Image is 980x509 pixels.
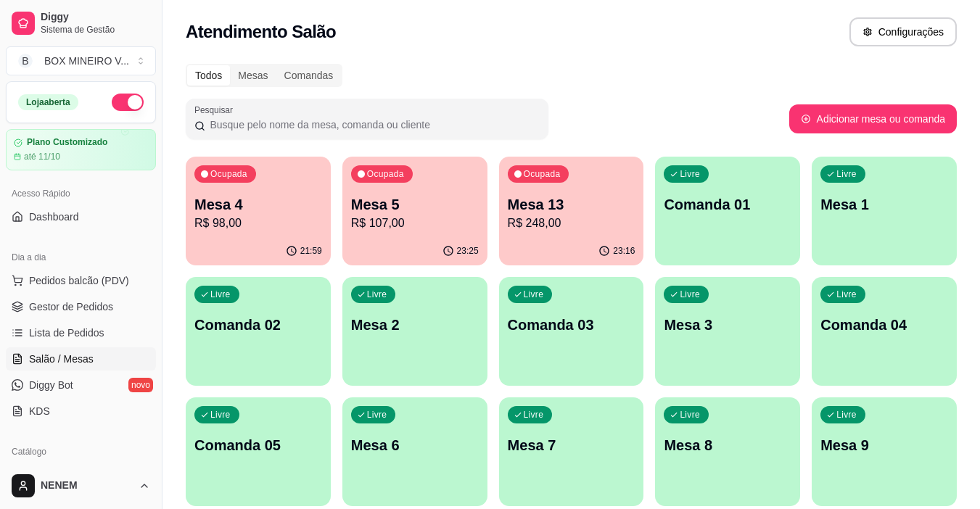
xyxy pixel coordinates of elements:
[655,277,800,386] button: LivreMesa 3
[186,397,331,506] button: LivreComanda 05
[6,129,156,170] a: Plano Customizadoaté 11/10
[210,168,247,180] p: Ocupada
[210,289,231,300] p: Livre
[6,321,156,344] a: Lista de Pedidos
[24,151,60,162] article: até 11/10
[836,289,857,300] p: Livre
[342,277,487,386] button: LivreMesa 2
[499,157,644,265] button: OcupadaMesa 13R$ 248,0023:16
[836,168,857,180] p: Livre
[6,205,156,228] a: Dashboard
[342,157,487,265] button: OcupadaMesa 5R$ 107,0023:25
[29,352,94,366] span: Salão / Mesas
[524,409,544,421] p: Livre
[205,117,540,132] input: Pesquisar
[820,315,948,335] p: Comanda 04
[6,440,156,463] div: Catálogo
[6,6,156,41] a: DiggySistema de Gestão
[849,17,957,46] button: Configurações
[508,315,635,335] p: Comanda 03
[342,397,487,506] button: LivreMesa 6
[812,157,957,265] button: LivreMesa 1
[524,289,544,300] p: Livre
[812,277,957,386] button: LivreComanda 04
[367,409,387,421] p: Livre
[18,94,78,110] div: Loja aberta
[367,168,404,180] p: Ocupada
[29,273,129,288] span: Pedidos balcão (PDV)
[508,435,635,455] p: Mesa 7
[664,435,791,455] p: Mesa 8
[29,404,50,418] span: KDS
[187,65,230,86] div: Todos
[194,315,322,335] p: Comanda 02
[789,104,957,133] button: Adicionar mesa ou comanda
[41,479,133,492] span: NENEM
[655,397,800,506] button: LivreMesa 8
[29,378,73,392] span: Diggy Bot
[680,289,700,300] p: Livre
[300,245,322,257] p: 21:59
[29,299,113,314] span: Gestor de Pedidos
[29,326,104,340] span: Lista de Pedidos
[351,315,479,335] p: Mesa 2
[210,409,231,421] p: Livre
[194,104,238,116] label: Pesquisar
[820,194,948,215] p: Mesa 1
[6,246,156,269] div: Dia a dia
[664,194,791,215] p: Comanda 01
[6,269,156,292] button: Pedidos balcão (PDV)
[6,46,156,75] button: Select a team
[6,468,156,503] button: NENEM
[194,215,322,232] p: R$ 98,00
[499,277,644,386] button: LivreComanda 03
[499,397,644,506] button: LivreMesa 7
[508,194,635,215] p: Mesa 13
[457,245,479,257] p: 23:25
[655,157,800,265] button: LivreComanda 01
[186,277,331,386] button: LivreComanda 02
[194,435,322,455] p: Comanda 05
[29,210,79,224] span: Dashboard
[351,194,479,215] p: Mesa 5
[508,215,635,232] p: R$ 248,00
[836,409,857,421] p: Livre
[664,315,791,335] p: Mesa 3
[194,194,322,215] p: Mesa 4
[6,295,156,318] a: Gestor de Pedidos
[186,157,331,265] button: OcupadaMesa 4R$ 98,0021:59
[41,24,150,36] span: Sistema de Gestão
[613,245,635,257] p: 23:16
[820,435,948,455] p: Mesa 9
[524,168,561,180] p: Ocupada
[6,373,156,397] a: Diggy Botnovo
[351,215,479,232] p: R$ 107,00
[351,435,479,455] p: Mesa 6
[27,137,107,148] article: Plano Customizado
[812,397,957,506] button: LivreMesa 9
[6,400,156,423] a: KDS
[276,65,342,86] div: Comandas
[44,54,129,68] div: BOX MINEIRO V ...
[41,11,150,24] span: Diggy
[680,168,700,180] p: Livre
[186,20,336,44] h2: Atendimento Salão
[112,94,144,111] button: Alterar Status
[680,409,700,421] p: Livre
[6,347,156,371] a: Salão / Mesas
[6,182,156,205] div: Acesso Rápido
[230,65,276,86] div: Mesas
[367,289,387,300] p: Livre
[18,54,33,68] span: B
